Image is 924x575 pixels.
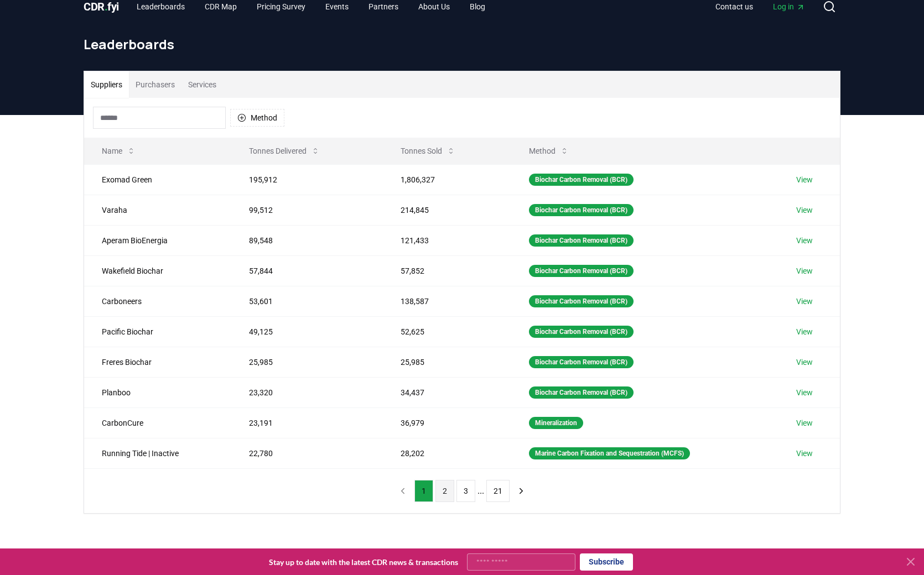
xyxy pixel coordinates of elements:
[84,407,231,438] td: CarbonCure
[231,377,382,407] td: 23,320
[383,438,511,468] td: 28,202
[796,296,813,307] a: View
[773,1,805,12] span: Log in
[84,35,840,53] h1: Leaderboards
[796,205,813,216] a: View
[796,326,813,337] a: View
[84,377,231,407] td: Planboo
[796,235,813,246] a: View
[383,286,511,316] td: 138,587
[84,347,231,377] td: Freres Biochar
[383,407,511,438] td: 36,979
[84,71,129,98] button: Suppliers
[231,225,382,255] td: 89,548
[796,448,813,459] a: View
[529,326,634,338] div: Biochar Carbon Removal (BCR)
[796,357,813,368] a: View
[796,174,813,185] a: View
[414,480,433,502] button: 1
[529,356,634,368] div: Biochar Carbon Removal (BCR)
[383,377,511,407] td: 34,437
[84,225,231,255] td: Aperam BioEnergia
[796,387,813,398] a: View
[93,140,144,162] button: Name
[529,295,634,307] div: Biochar Carbon Removal (BCR)
[529,174,634,186] div: Biochar Carbon Removal (BCR)
[529,447,690,459] div: Marine Carbon Fixation and Sequestration (MCFS)
[240,140,329,162] button: Tonnes Delivered
[435,480,454,502] button: 2
[392,140,464,162] button: Tonnes Sold
[84,195,231,225] td: Varaha
[129,71,181,98] button: Purchasers
[231,316,382,347] td: 49,125
[520,140,578,162] button: Method
[84,438,231,468] td: Running Tide | Inactive
[529,234,634,247] div: Biochar Carbon Removal (BCR)
[477,484,484,498] li: ...
[230,109,284,127] button: Method
[529,265,634,277] div: Biochar Carbon Removal (BCR)
[231,164,382,195] td: 195,912
[231,286,382,316] td: 53,601
[383,195,511,225] td: 214,845
[456,480,475,502] button: 3
[383,347,511,377] td: 25,985
[231,195,382,225] td: 99,512
[84,316,231,347] td: Pacific Biochar
[383,225,511,255] td: 121,433
[529,417,583,429] div: Mineralization
[486,480,510,502] button: 21
[84,255,231,286] td: Wakefield Biochar
[84,164,231,195] td: Exomad Green
[512,480,531,502] button: next page
[796,265,813,276] a: View
[231,407,382,438] td: 23,191
[231,255,382,286] td: 57,844
[796,417,813,428] a: View
[529,204,634,216] div: Biochar Carbon Removal (BCR)
[231,438,382,468] td: 22,780
[231,347,382,377] td: 25,985
[383,316,511,347] td: 52,625
[383,255,511,286] td: 57,852
[383,164,511,195] td: 1,806,327
[529,386,634,399] div: Biochar Carbon Removal (BCR)
[84,286,231,316] td: Carboneers
[181,71,223,98] button: Services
